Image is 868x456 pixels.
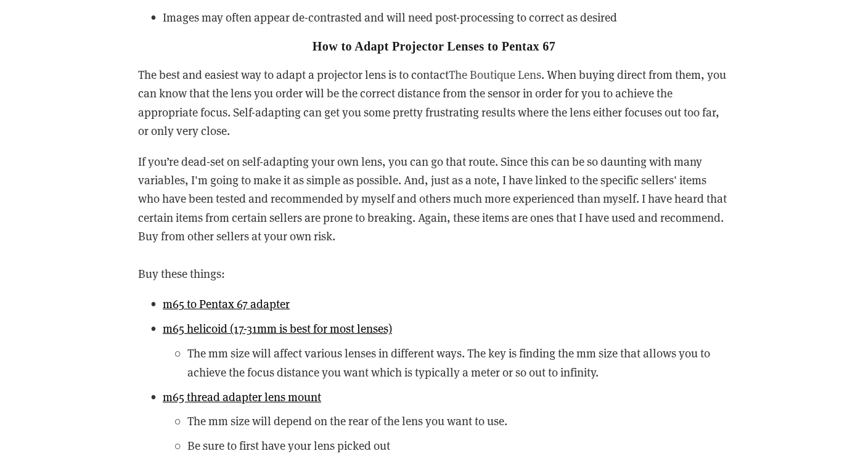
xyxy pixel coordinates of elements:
p: If you’re dead-set on self-adapting your own lens, you can go that route. Since this can be so da... [138,152,730,283]
a: The Boutique Lens [449,67,541,82]
p: Be sure to first have your lens picked out [187,436,730,455]
strong: How to Adapt Projector Lenses to Pentax 67 [313,39,555,53]
a: m65 helicoid (17-31mm is best for most lenses) [163,320,392,336]
a: m65 thread adapter lens mount [163,389,321,404]
p: The mm size will depend on the rear of the lens you want to use. [187,412,730,430]
p: The best and easiest way to adapt a projector lens is to contact . When buying direct from them, ... [138,65,730,140]
p: The mm size will affect various lenses in different ways. The key is finding the mm size that all... [187,344,730,381]
p: Images may often appear de-contrasted and will need post-processing to correct as desired [163,8,730,26]
a: m65 to Pentax 67 adapter [163,296,290,311]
